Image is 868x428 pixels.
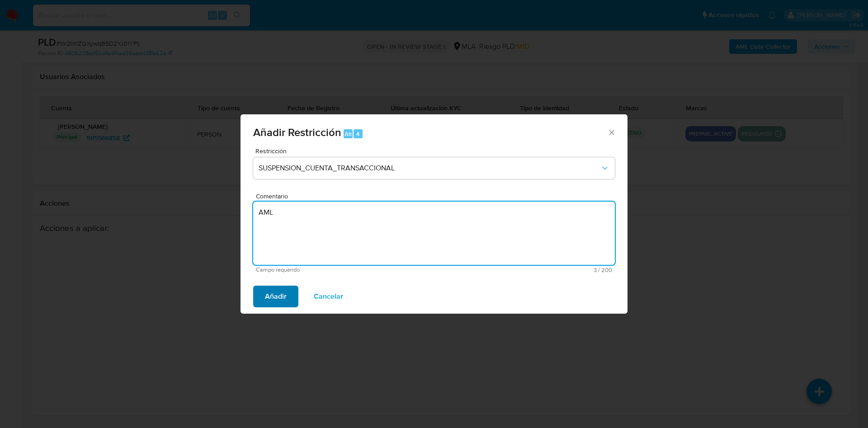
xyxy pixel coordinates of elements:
[256,267,434,273] span: Campo requerido
[253,202,615,265] textarea: AML
[256,193,618,200] span: Comentario
[344,130,352,138] span: Alt
[265,287,287,306] span: Añadir
[253,286,298,307] button: Añadir
[255,148,617,154] span: Restricción
[259,164,600,173] span: SUSPENSION_CUENTA_TRANSACCIONAL
[253,124,341,140] span: Añadir Restricción
[434,267,612,273] span: Máximo 200 caracteres
[356,130,360,138] span: 4
[607,128,615,136] button: Cerrar ventana
[302,286,355,307] button: Cancelar
[314,287,343,306] span: Cancelar
[253,157,615,179] button: Restriction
